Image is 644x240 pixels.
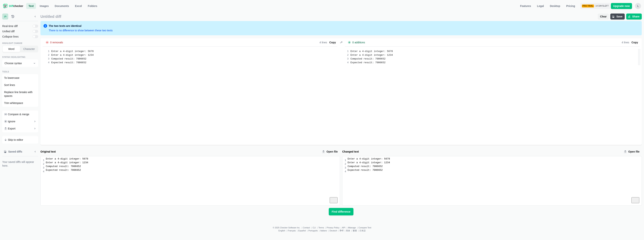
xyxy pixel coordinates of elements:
label: Changed text upload [622,149,642,155]
a: Documents [52,3,71,9]
button: Replace line breaks with spaces [3,89,38,99]
div: 3 [43,166,44,170]
div: Enter a 4-digit integer: 5678 [46,157,340,161]
span: 14 days left [596,5,609,7]
span: Trim whitespace [4,101,23,105]
div: Syntax highlighting [2,56,38,59]
a: Excel [73,3,84,9]
a: Italiano [320,229,327,232]
span: Desktop [549,4,561,8]
span: Folders [87,4,98,8]
a: Images [37,3,51,9]
div: Computed result: 7006652 [348,165,642,168]
span: Collapse lines [2,35,31,38]
a: Diffchecker [3,3,23,9]
button: History tab [10,14,16,20]
li: © 2025 Checker Software Inc. [273,226,303,229]
a: Español [298,229,306,232]
button: Skip to editor [3,136,38,143]
button: Copy [630,40,640,45]
label: Changed text [342,150,621,153]
div: Tools [2,71,38,74]
span: Upgrade now [612,4,631,8]
button: Ignore [3,118,38,125]
span: Unified diff [2,29,31,33]
div: There is no difference to show between these two texts [43,29,639,32]
a: Upgrade now [611,3,632,9]
a: 繁體 [353,229,357,232]
span: Real-time diff [2,24,31,28]
span: Skip to editor [8,138,23,142]
div: Expected result: 7006652 [348,168,642,172]
span: Copy [631,41,639,44]
button: Minimize sidebar [32,14,38,20]
a: 简体 [346,229,350,232]
div: The two texts are identical [49,24,81,28]
button: Swap diffs [339,40,343,45]
a: Terms [318,226,324,229]
a: Privacy Policy [327,226,339,229]
button: L [635,3,641,9]
span: Open file [326,150,338,153]
a: Features [518,3,533,9]
a: Pricing [564,3,577,9]
label: Original text upload [321,149,340,155]
a: Français [288,229,296,232]
a: CLI [313,226,316,229]
div: Pro Trial [582,5,594,8]
button: To lowercase [3,74,38,81]
span: Word [7,47,15,51]
button: Choose syntax [2,59,38,67]
span: Legal [536,4,545,8]
button: Folders [86,3,100,9]
span: To lowercase [4,76,19,80]
div: Enter a 4-digit integer: 5678 [348,157,642,161]
span: Computed result: 7006652 [350,57,385,60]
span: Diff [9,5,13,8]
button: Settings tab [2,14,8,20]
span: Features [519,4,532,8]
span: Your saved diffs will appear here. [2,160,38,168]
span: checker [9,4,23,8]
span: Untitled diff [40,14,596,19]
span: Share [631,15,640,18]
span: Computed result: 7006652 [51,57,86,60]
div: Enter a 4-digit integer: 1234 [46,161,340,165]
span: Choose syntax [4,61,31,65]
span: Excel [74,4,83,8]
span: Character [23,47,36,51]
span: 0 additions [352,41,366,44]
span: Documents [54,4,70,8]
div: 1 [43,159,44,162]
span: Enter a 4-digit integer: 5678 [51,50,94,53]
span: Pricing [565,4,576,8]
button: Compare & merge [3,111,38,118]
a: हिन्दी [340,229,343,232]
a: Legal [535,3,546,9]
button: Share [626,14,642,20]
span: 0 removals [49,41,64,44]
span: Enter a 4-digit integer: 1234 [350,54,393,56]
div: To enrich screen reader interactions, please activate Accessibility in Grammarly extension settings [44,156,340,205]
div: Computed result: 7006652 [46,165,340,168]
span: Expected result: 7006652 [51,61,86,64]
div: 2 [345,162,346,166]
img: Diffchecker logo [3,4,7,8]
div: To enrich screen reader interactions, please activate Accessibility in Grammarly extension settings [346,156,642,205]
span: Saved diffs [7,150,23,153]
span: Ignore [8,120,15,123]
a: Deutsch [330,229,337,232]
a: iManage [348,226,356,229]
span: 4 lines [320,41,327,44]
span: Save [616,15,623,18]
span: Expected result: 7006652 [350,61,385,64]
button: Find difference [329,208,353,215]
div: Highlight change [2,42,38,45]
span: Clear [599,15,607,18]
span: Export [8,127,15,130]
button: Word [3,46,20,52]
button: Minimize sidebar [32,149,38,155]
button: Trim whitespace [3,100,38,106]
span: Enter a 4-digit integer: 1234 [51,54,94,56]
